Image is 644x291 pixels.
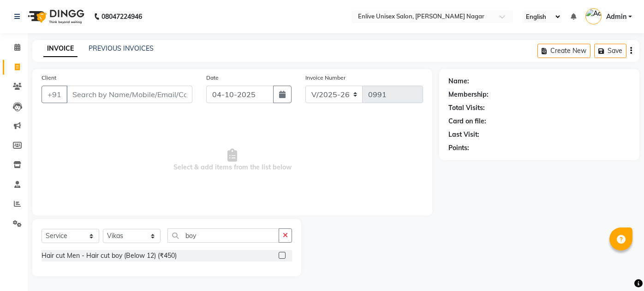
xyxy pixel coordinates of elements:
input: Search or Scan [167,228,279,243]
input: Search by Name/Mobile/Email/Code [66,86,192,103]
button: +91 [42,86,67,103]
label: Invoice Number [305,74,346,82]
b: 08047224946 [101,4,142,29]
label: Date [206,74,219,82]
button: Create New [537,44,590,58]
div: Hair cut Men - Hair cut boy (Below 12) (₹450) [42,251,177,261]
div: Last Visit: [448,130,479,140]
img: Admin [585,8,602,24]
span: Admin [606,12,626,22]
iframe: chat widget [605,254,635,282]
span: Select & add items from the list below [42,114,423,206]
div: Membership: [448,90,489,99]
label: Client [42,74,56,82]
a: PREVIOUS INVOICES [89,44,154,52]
div: Card on file: [448,116,486,126]
a: INVOICE [43,41,78,57]
div: Points: [448,143,469,153]
div: Total Visits: [448,103,485,113]
button: Save [594,44,626,58]
img: logo [24,4,87,29]
div: Name: [448,76,469,86]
